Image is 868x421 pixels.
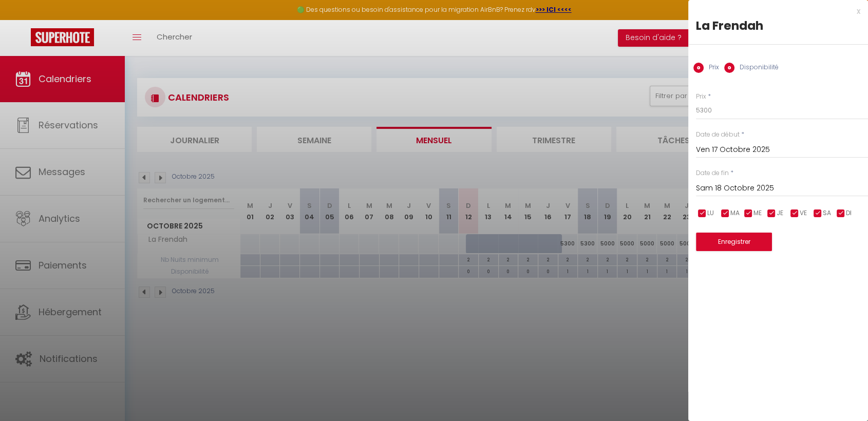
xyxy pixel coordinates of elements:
div: x [688,5,860,17]
span: MA [730,208,740,218]
span: DI [846,208,852,218]
label: Prix [696,92,706,102]
label: Date de début [696,130,740,140]
button: Enregistrer [696,233,772,251]
span: SA [823,208,831,218]
span: ME [753,208,762,218]
span: VE [800,208,807,218]
span: LU [707,208,714,218]
label: Date de fin [696,168,729,178]
span: JE [777,208,783,218]
div: La Frendah [696,17,860,34]
label: Prix [704,63,719,74]
label: Disponibilité [734,63,779,74]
